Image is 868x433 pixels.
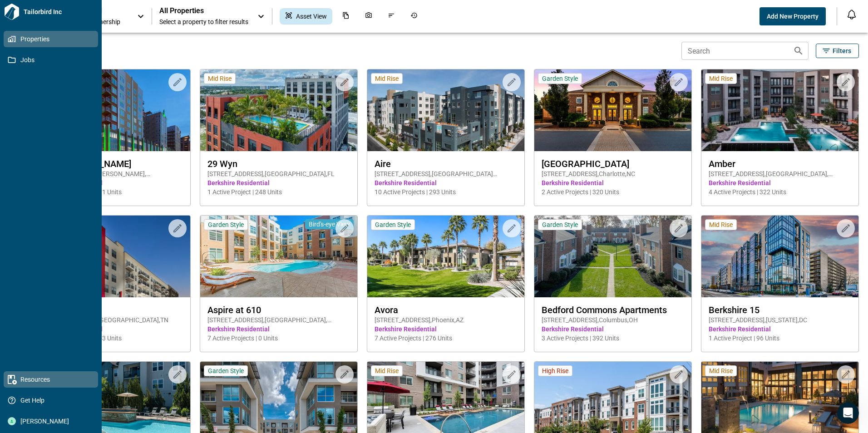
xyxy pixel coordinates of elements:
a: Jobs [4,52,98,68]
span: [STREET_ADDRESS] , [GEOGRAPHIC_DATA] , [GEOGRAPHIC_DATA] [709,169,851,178]
span: 7 Active Projects | 276 Units [375,334,517,343]
span: Jobs [16,55,89,64]
span: Berkshire Residential [709,325,851,334]
span: [STREET_ADDRESS] , Columbus , OH [542,315,684,325]
span: Tailorbird Inc [20,7,98,16]
span: Asset View [296,12,327,21]
button: Add New Property [759,7,826,25]
span: High Rise [542,367,568,375]
span: Garden Style [542,221,578,229]
span: 7 Active Projects | 0 Units [207,334,350,343]
span: Aspire at 610 [207,305,350,315]
span: Berkshire Residential [542,325,684,334]
button: Filters [816,44,859,58]
span: Bedford Commons Apartments [542,305,684,315]
span: [PERSON_NAME] [16,417,89,426]
span: [STREET_ADDRESS][PERSON_NAME] , [GEOGRAPHIC_DATA] , CO [40,169,183,178]
img: property-asset [33,69,190,151]
span: Mid Rise [375,367,399,375]
span: 2020 [PERSON_NAME] [40,158,183,169]
a: Properties [4,31,98,47]
img: property-asset [701,69,858,151]
img: property-asset [534,216,691,297]
span: Get Help [16,396,89,405]
div: Documents [337,8,355,25]
span: Garden Style [208,221,244,229]
span: 3 Active Projects | 392 Units [542,334,684,343]
span: Filters [833,46,851,55]
span: 123 Properties [33,46,678,55]
button: Search properties [789,42,808,60]
span: Avora [375,305,517,315]
span: Select a property to filter results [159,17,248,26]
span: 29 Wyn [207,158,350,169]
span: Mid Rise [208,74,232,83]
span: Add New Property [767,12,819,21]
span: [STREET_ADDRESS] , [GEOGRAPHIC_DATA] , FL [207,169,350,178]
span: 1 Active Project | 96 Units [709,334,851,343]
button: Open notification feed [844,7,859,22]
span: [STREET_ADDRESS] , [GEOGRAPHIC_DATA] , TN [40,315,183,325]
span: Properties [16,34,89,44]
span: [STREET_ADDRESS] , Charlotte , NC [542,169,684,178]
span: [STREET_ADDRESS] , [US_STATE] , DC [709,315,851,325]
span: Amber [709,158,851,169]
span: [STREET_ADDRESS] , [GEOGRAPHIC_DATA] , [GEOGRAPHIC_DATA] [207,315,350,325]
span: [GEOGRAPHIC_DATA] [542,158,684,169]
span: Berkshire Residential [40,178,183,187]
span: Berkshire Residential [40,325,183,334]
span: All Properties [159,6,248,15]
span: Mid Rise [375,74,399,83]
img: property-asset [701,216,858,297]
span: Resources [16,375,89,384]
span: Berkshire Residential [709,178,851,187]
span: 10 Active Projects | 231 Units [40,187,183,197]
span: Berkshire Residential [207,178,350,187]
span: Artisan on 18th [40,305,183,315]
div: Photos [360,8,378,25]
span: 4 Active Projects | 322 Units [709,187,851,197]
span: Garden Style [208,367,244,375]
span: Mid Rise [709,74,733,83]
span: Garden Style [375,221,411,229]
img: property-asset [367,69,524,151]
span: 2 Active Projects | 320 Units [542,187,684,197]
div: Asset View [280,8,332,25]
span: Berkshire Residential [207,325,350,334]
iframe: Intercom live chat [837,402,859,424]
span: 10 Active Projects | 293 Units [375,187,517,197]
span: Mid Rise [709,221,733,229]
img: property-asset [200,69,357,151]
img: property-asset [367,216,524,297]
div: Job History [405,8,423,25]
span: Berkshire Residential [375,178,517,187]
span: Berkshire 15 [709,305,851,315]
span: [STREET_ADDRESS] , Phoenix , AZ [375,315,517,325]
span: 10 Active Projects | 153 Units [40,334,183,343]
span: Bird's-eye View [309,220,350,228]
span: Berkshire Residential [542,178,684,187]
img: property-asset [33,216,190,297]
img: property-asset [534,69,691,151]
span: Garden Style [542,74,578,83]
span: Aire [375,158,517,169]
div: Issues & Info [382,8,400,25]
span: 1 Active Project | 248 Units [207,187,350,197]
span: [STREET_ADDRESS] , [GEOGRAPHIC_DATA][PERSON_NAME] , CA [375,169,517,178]
span: Mid Rise [709,367,733,375]
span: Berkshire Residential [375,325,517,334]
img: property-asset [200,216,357,297]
